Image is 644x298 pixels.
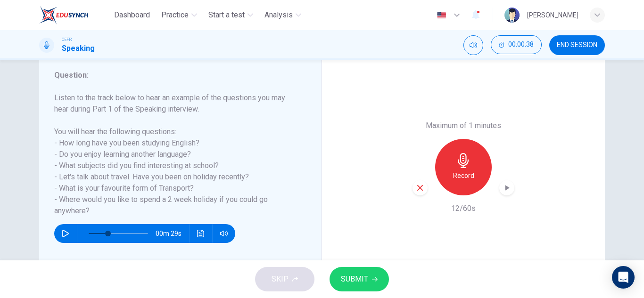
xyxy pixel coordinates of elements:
[557,41,597,49] span: END SESSION
[453,170,474,181] h6: Record
[504,8,520,23] img: Profile picture
[62,43,95,54] h1: Speaking
[451,203,476,214] h6: 12/60s
[208,9,245,21] span: Start a test
[341,273,368,286] span: SUBMIT
[39,6,89,24] img: EduSynch logo
[463,35,483,55] div: Mute
[436,12,447,19] img: en
[62,36,72,43] span: CEFR
[54,92,295,217] h6: Listen to the track below to hear an example of the questions you may hear during Part 1 of the S...
[426,120,501,131] h6: Maximum of 1 minutes
[435,139,492,195] button: Record
[205,7,257,24] button: Start a test
[157,7,201,24] button: Practice
[527,9,578,21] div: [PERSON_NAME]
[114,9,150,21] span: Dashboard
[39,6,110,24] a: EduSynch logo
[54,70,295,81] h6: Question :
[161,9,189,21] span: Practice
[156,224,189,243] span: 00m 29s
[330,267,389,291] button: SUBMIT
[491,35,542,55] div: Hide
[193,224,208,243] button: Click to see the audio transcription
[549,35,605,55] button: END SESSION
[264,9,293,21] span: Analysis
[261,7,305,24] button: Analysis
[110,7,154,24] button: Dashboard
[491,35,542,54] button: 00:00:38
[612,266,635,289] div: Open Intercom Messenger
[508,41,534,48] span: 00:00:38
